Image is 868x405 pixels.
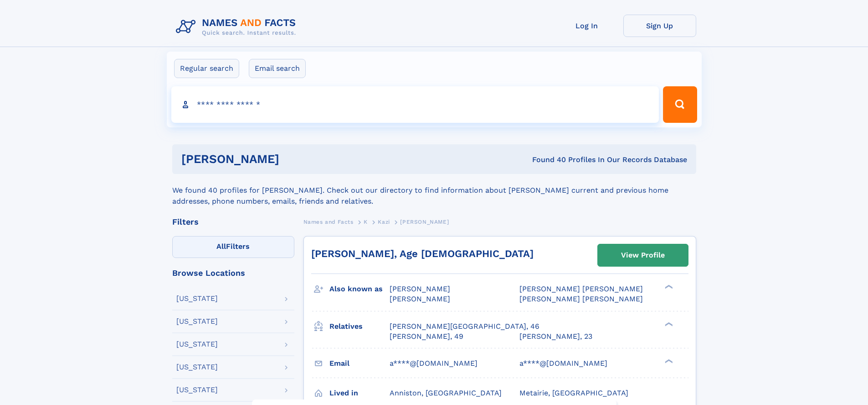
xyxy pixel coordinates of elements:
h3: Relatives [329,319,390,334]
label: Filters [172,236,294,258]
a: Log In [550,15,623,37]
input: search input [171,86,659,123]
a: [PERSON_NAME], 49 [390,331,463,342]
span: [PERSON_NAME] [PERSON_NAME] [519,284,643,293]
a: Sign Up [623,15,696,37]
a: K [364,216,368,227]
div: Filters [172,218,294,226]
span: All [216,242,226,251]
div: View Profile [621,245,665,266]
div: Browse Locations [172,269,294,277]
span: Metairie, [GEOGRAPHIC_DATA] [519,389,628,397]
img: Logo Names and Facts [172,15,303,39]
span: [PERSON_NAME] [400,219,449,225]
div: Found 40 Profiles In Our Records Database [406,155,687,165]
div: [US_STATE] [176,341,218,348]
span: [PERSON_NAME] [PERSON_NAME] [519,295,643,303]
a: [PERSON_NAME], 23 [519,331,592,342]
div: ❯ [663,358,673,364]
h3: Also known as [329,281,390,297]
div: [US_STATE] [176,363,218,371]
a: Names and Facts [303,216,354,227]
a: [PERSON_NAME][GEOGRAPHIC_DATA], 46 [390,321,539,331]
div: [US_STATE] [176,295,218,302]
label: Regular search [174,59,239,78]
span: [PERSON_NAME] [390,295,450,303]
h1: [PERSON_NAME] [181,153,406,165]
span: K [364,219,368,225]
div: [US_STATE] [176,318,218,325]
div: We found 40 profiles for [PERSON_NAME]. Check out our directory to find information about [PERSON... [172,174,696,207]
span: Anniston, [GEOGRAPHIC_DATA] [390,389,502,397]
h3: Email [329,356,390,371]
a: Kazi [378,216,390,227]
a: View Profile [598,244,688,266]
label: Email search [249,59,306,78]
button: Search Button [663,86,697,123]
span: Kazi [378,219,390,225]
div: ❯ [663,321,673,327]
span: [PERSON_NAME] [390,284,450,293]
div: ❯ [663,284,673,290]
h3: Lived in [329,385,390,401]
a: [PERSON_NAME], Age [DEMOGRAPHIC_DATA] [311,248,534,259]
div: [US_STATE] [176,386,218,394]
